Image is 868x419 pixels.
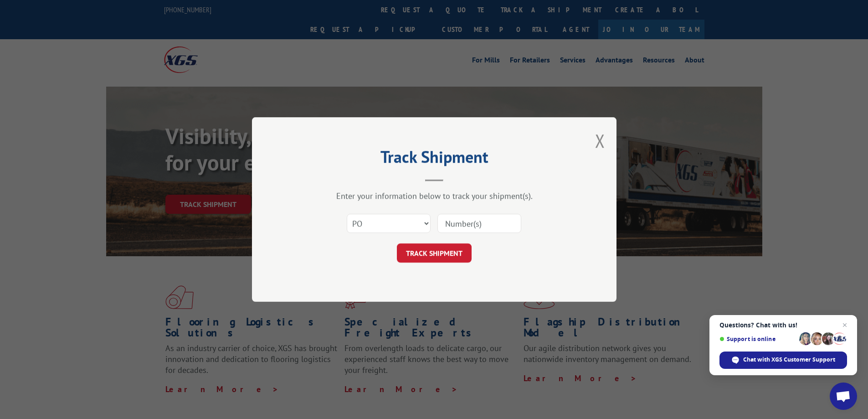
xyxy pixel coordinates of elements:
input: Number(s) [437,214,521,233]
span: Support is online [719,336,796,342]
button: Close modal [595,129,605,153]
h2: Track Shipment [298,150,571,168]
div: Enter your information below to track your shipment(s). [298,191,571,201]
span: Questions? Chat with us! [719,321,847,329]
div: Chat with XGS Customer Support [719,352,847,369]
span: Chat with XGS Customer Support [743,356,835,364]
span: Close chat [839,320,850,331]
button: TRACK SHIPMENT [397,243,472,263]
div: Open chat [830,383,857,410]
